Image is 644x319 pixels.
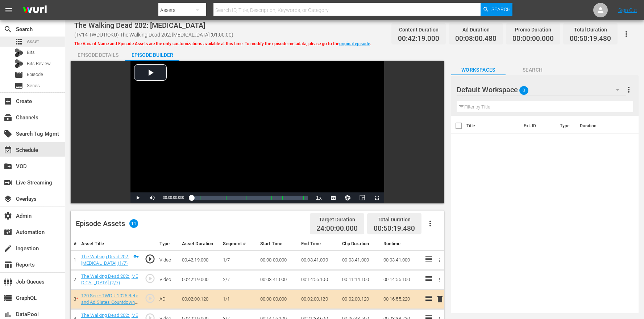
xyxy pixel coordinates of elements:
th: Title [466,116,519,136]
span: Admin [4,212,12,220]
span: 00:50:19.480 [570,35,611,43]
img: ans4CAIJ8jUAAAAAAAAAAAAAAAAAAAAAAAAgQb4GAAAAAAAAAAAAAAAAAAAAAAAAJMjXAAAAAAAAAAAAAAAAAAAAAAAAgAT5G... [17,2,52,19]
td: 00:14:55.100 [381,270,421,289]
span: Channels [4,113,12,122]
td: 00:11:14.100 [339,270,380,289]
th: Duration [576,116,619,136]
span: play_circle_outline [145,293,155,304]
td: 00:42:19.000 [179,270,220,289]
td: 00:03:41.000 [298,250,339,270]
span: menu [4,6,13,14]
div: Target Duration [316,214,358,225]
th: Clip Duration [339,237,380,251]
span: Schedule [4,146,12,154]
span: 00:42:19.000 [398,35,439,43]
button: Episode Builder [125,46,179,61]
span: Episode [27,71,43,78]
span: Search [4,25,12,34]
div: Bits Review [14,59,23,68]
button: Play [130,192,145,203]
span: 24:00:00.000 [316,225,358,233]
a: original episode [339,41,370,46]
th: # [71,237,78,251]
a: 120 Sec - TWDU 2025 Rebrand Ad Slates Countdown Clock- 120s- SLATE ROKU [81,293,138,312]
span: Search [491,3,511,16]
span: DataPool [4,310,12,319]
td: 1 [71,250,78,270]
span: play_circle_outline [145,273,155,284]
button: Episode Details [71,46,125,61]
span: play_circle_outline [145,254,155,264]
td: 00:03:41.000 [257,270,298,289]
span: 00:00:00.000 [512,35,554,43]
td: Video [157,270,179,289]
th: Ext. ID [519,116,556,136]
th: Asset Title [78,237,142,251]
div: Episode Assets [76,219,138,228]
td: 00:03:41.000 [381,250,421,270]
td: 2/7 [220,270,257,289]
button: Jump To Time [341,192,355,203]
button: Fullscreen [370,192,384,203]
span: Bits [27,49,35,56]
span: Create [4,97,12,106]
span: Reports [4,260,12,269]
td: 00:42:19.000 [179,250,220,270]
td: 00:00:00.000 [257,289,298,309]
td: 1/7 [220,250,257,270]
span: more_vert [624,85,633,94]
span: Ingestion [4,244,12,253]
td: 00:02:00.120 [298,289,339,309]
div: Total Duration [374,214,415,225]
td: 2 [71,270,78,289]
div: Promo Duration [512,25,554,35]
div: Total Duration [570,25,611,35]
span: 0 [519,83,528,98]
span: (TV14 TWDU ROKU) The Walking Dead 202: [MEDICAL_DATA] (01:00:00) [74,32,233,38]
a: The Walking Dead 202: [MEDICAL_DATA] (1/7) [81,254,129,266]
td: Video [157,250,179,270]
span: The Variant Name and Episode Assets are the only customizations available at this time. To modify... [74,41,371,46]
span: VOD [4,162,12,171]
span: Search Tag Mgmt [4,129,12,138]
span: 00:50:19.480 [374,224,415,233]
div: Content Duration [398,25,439,35]
td: AD [157,289,179,309]
td: 00:02:00.120 [339,289,380,309]
span: Bits Review [27,60,51,67]
td: 00:02:00.120 [179,289,220,309]
span: Automation [4,228,12,237]
button: more_vert [624,81,633,98]
span: Episode [14,71,23,79]
span: Live Streaming [4,178,12,187]
td: 00:03:41.000 [339,250,380,270]
button: Playback Rate [312,192,326,203]
th: Asset Duration [179,237,220,251]
span: Workspaces [451,65,506,75]
a: Sign Out [618,7,637,13]
div: Episode Builder [125,46,179,64]
span: Asset [14,37,23,46]
span: 00:00:00.000 [163,196,184,200]
td: 00:16:55.220 [381,289,421,309]
div: Progress Bar [191,196,308,200]
span: 00:08:00.480 [455,35,496,43]
span: Series [27,82,40,89]
th: End Time [298,237,339,251]
span: Overlays [4,195,12,203]
span: GraphQL [4,294,12,302]
td: 00:14:55.100 [298,270,339,289]
div: Episode Details [71,46,125,64]
button: Mute [145,192,159,203]
button: delete [436,294,444,305]
td: 1/1 [220,289,257,309]
div: Ad Duration [455,25,496,35]
th: Start Time [257,237,298,251]
td: 3 [71,289,78,309]
span: Series [14,81,23,90]
button: Captions [326,192,341,203]
th: Type [157,237,179,251]
th: Type [556,116,576,136]
span: 11 [129,219,138,228]
span: Job Queues [4,277,12,286]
